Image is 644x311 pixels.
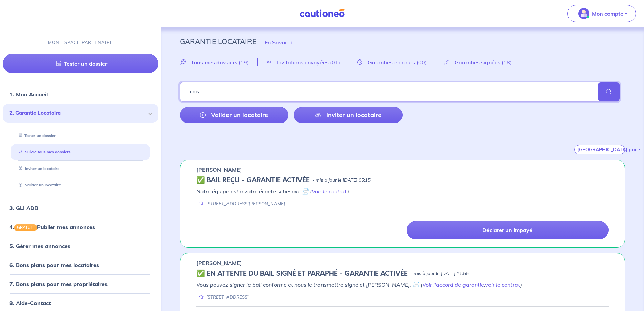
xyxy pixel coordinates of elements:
[567,5,636,22] button: illu_account_valid_menu.svgMon compte
[11,180,150,191] div: Valider un locataire
[598,82,620,101] span: search
[3,277,158,291] div: 7. Bons plans pour mes propriétaires
[578,8,589,19] img: illu_account_valid_menu.svg
[196,176,609,184] div: state: CONTRACT-VALIDATED, Context: IN-MANAGEMENT,IS-GL-CAUTION
[9,91,48,98] a: 1. Mon Accueil
[9,243,70,249] a: 5. Gérer mes annonces
[11,147,150,158] div: Suivre tous mes dossiers
[180,82,620,102] input: Rechercher par nom / prénom / mail du locataire
[277,59,329,66] span: Invitations envoyées
[410,270,469,277] p: - mis à jour le [DATE] 11:55
[180,35,256,47] p: Garantie Locataire
[485,281,520,288] a: voir le contrat
[297,9,348,18] img: Cautioneo
[11,163,150,174] div: Inviter un locataire
[3,104,158,123] div: 2. Garantie Locataire
[502,59,512,66] span: (18)
[422,281,484,288] a: Voir l'accord de garantie
[258,59,349,65] a: Invitations envoyées(01)
[196,259,242,267] p: [PERSON_NAME]
[3,220,158,234] div: 4.GRATUITPublier mes annonces
[196,201,285,207] div: [STREET_ADDRESS][PERSON_NAME]
[482,227,532,234] p: Déclarer un impayé
[16,183,61,187] a: Valider un locataire
[435,59,520,65] a: Garanties signées(18)
[368,59,415,66] span: Garanties en cours
[9,224,95,230] a: 4.GRATUITPublier mes annonces
[312,188,347,195] a: Voir le contrat
[3,201,158,215] div: 3. GLI ADB
[3,239,158,253] div: 5. Gérer mes annonces
[416,59,427,66] span: (00)
[196,176,310,184] h5: ✅ BAIL REÇU - GARANTIE ACTIVÉE
[16,133,56,138] a: Tester un dossier
[191,59,237,66] span: Tous mes dossiers
[256,32,302,52] button: En Savoir +
[3,258,158,272] div: 6. Bons plans pour mes locataires
[196,281,522,288] em: Vous pouvez signer le bail conforme et nous le transmettre signé et [PERSON_NAME]. 📄 ( , )
[312,177,371,184] p: - mis à jour le [DATE] 05:15
[16,150,71,154] a: Suivre tous mes dossiers
[196,294,249,301] div: [STREET_ADDRESS]
[16,166,59,171] a: Inviter un locataire
[294,107,402,123] a: Inviter un locataire
[9,205,38,212] a: 3. GLI ADB
[3,88,158,101] div: 1. Mon Accueil
[574,145,625,154] button: [GEOGRAPHIC_DATA] par
[11,130,150,141] div: Tester un dossier
[180,107,288,123] a: Valider un locataire
[3,54,158,73] a: Tester un dossier
[349,59,435,65] a: Garanties en cours(00)
[407,221,609,239] a: Déclarer un impayé
[196,188,349,195] em: Notre équipe est à votre écoute si besoin. 📄 ( )
[196,270,408,278] h5: ✅️️️ EN ATTENTE DU BAIL SIGNÉ ET PARAPHÉ - GARANTIE ACTIVÉE
[239,59,249,66] span: (19)
[455,59,500,66] span: Garanties signées
[180,59,257,65] a: Tous mes dossiers(19)
[48,39,113,46] p: MON ESPACE PARTENAIRE
[9,281,108,287] a: 7. Bons plans pour mes propriétaires
[592,9,623,18] p: Mon compte
[196,270,609,278] div: state: CONTRACT-SIGNED, Context: FINISHED,IS-GL-CAUTION
[9,109,146,117] span: 2. Garantie Locataire
[9,262,99,268] a: 6. Bons plans pour mes locataires
[9,299,51,306] a: 8. Aide-Contact
[330,59,340,66] span: (01)
[3,296,158,310] div: 8. Aide-Contact
[196,165,242,174] p: [PERSON_NAME]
